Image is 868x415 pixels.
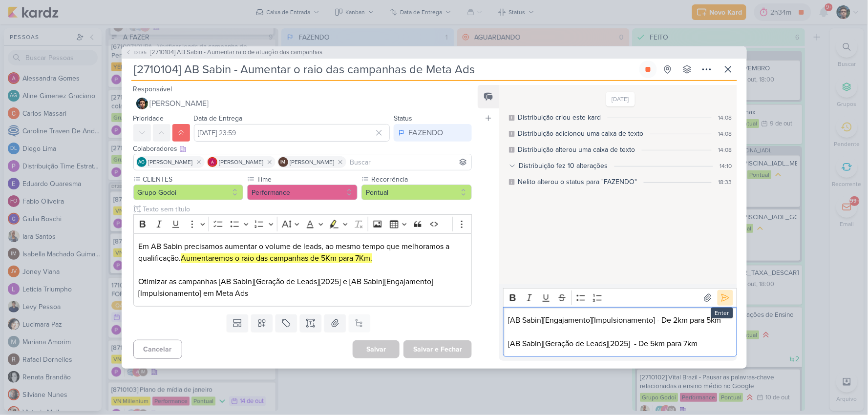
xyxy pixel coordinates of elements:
span: [PERSON_NAME] [150,98,209,109]
p: AG [138,160,145,165]
div: Colaboradores [133,144,472,154]
div: FAZENDO [408,127,443,139]
div: Enter [711,308,733,318]
button: DT35 [2710104] AB Sabin - Aumentar raio de atuação das campanhas [126,48,323,58]
button: FAZENDO [394,124,472,142]
p: [AB Sabin][Geração de Leads][2025] - De 5km para 7km [508,338,732,350]
div: Este log é visível à todos no kard [509,115,515,121]
button: Pontual [361,185,472,200]
p: Em AB Sabin precisamos aumentar o volume de leads, ao mesmo tempo que melhoramos a qualificação. ... [138,241,466,299]
div: 18:33 [719,178,732,187]
label: CLIENTES [142,174,244,185]
div: Distribuição criou este kard [518,112,601,123]
label: Status [394,114,412,123]
div: 14:10 [720,162,732,170]
input: Texto sem título [141,204,472,214]
div: Editor toolbar [133,214,472,233]
span: [2710104] AB Sabin - Aumentar raio de atuação das campanhas [150,48,323,58]
div: Editor editing area: main [503,307,737,357]
label: Data de Entrega [194,114,243,123]
div: Este log é visível à todos no kard [509,179,515,185]
div: Editor editing area: main [133,233,472,307]
label: Recorrência [370,174,472,185]
div: Este log é visível à todos no kard [509,147,515,153]
p: [AB Sabin][Engajamento][Impulsionamento] - De 2km para 5km [508,314,732,326]
input: Select a date [194,124,390,142]
input: Kard Sem Título [131,61,637,78]
div: Distribuição fez 10 alterações [519,161,608,171]
div: Aline Gimenez Graciano [137,157,147,167]
div: 14:08 [719,129,732,138]
div: Distribuição alterou uma caixa de texto [518,145,635,155]
p: IM [281,160,286,165]
span: DT35 [133,49,148,56]
button: Cancelar [133,340,182,359]
div: Este log é visível à todos no kard [509,131,515,137]
span: [PERSON_NAME] [148,158,193,166]
div: Parar relógio [644,65,652,73]
label: Time [256,174,358,185]
div: Distribuição adicionou uma caixa de texto [518,128,643,139]
div: 14:08 [719,113,732,122]
img: Nelito Junior [136,98,148,109]
button: Performance [247,185,358,200]
span: [PERSON_NAME] [290,158,335,166]
label: Responsável [133,85,172,93]
div: Nelito alterou o status para "FAZENDO" [518,177,637,187]
button: Grupo Godoi [133,185,244,200]
div: 14:08 [719,145,732,154]
input: Buscar [348,156,470,168]
div: Isabella Machado Guimarães [278,157,288,167]
div: Editor toolbar [503,288,737,307]
img: Alessandra Gomes [208,157,217,167]
span: [PERSON_NAME] [219,158,264,166]
button: [PERSON_NAME] [133,95,472,112]
label: Prioridade [133,114,164,123]
mark: Aumentaremos o raio das campanhas de 5Km para 7Km. [181,253,372,263]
